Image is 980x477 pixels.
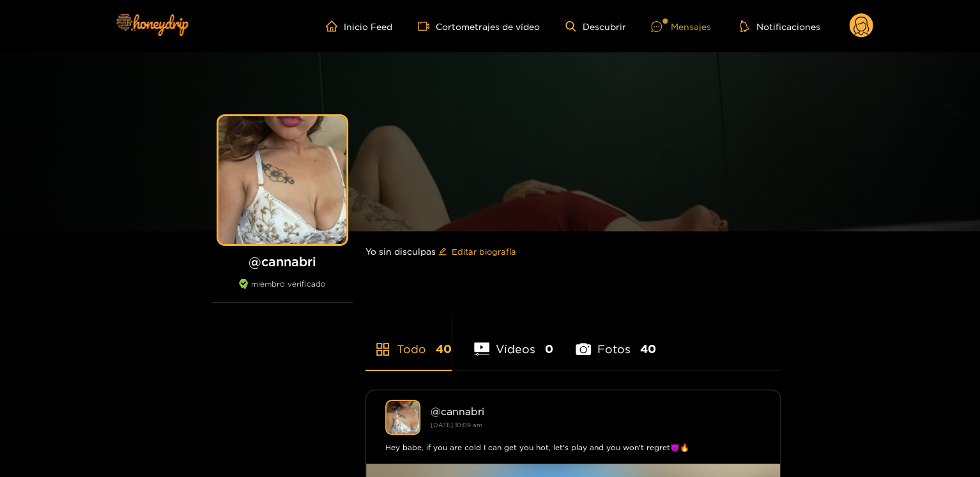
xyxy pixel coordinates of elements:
div: @ cannabri [431,405,761,417]
font: Yo sin disculpas [365,246,436,256]
div: Hey babe, if you are cold I can get you hot, let's play and you won't regret😈🔥 [385,441,761,454]
a: Inicio Feed [326,20,392,32]
span: tienda de aplicaciones [375,342,390,357]
font: Editar biografía [452,247,516,256]
img: cannabri [385,400,420,435]
font: 40 [436,342,452,355]
font: 0 [545,342,553,355]
font: miembro verificado [251,280,326,288]
font: Fotos [597,342,631,355]
font: Vídeos [496,342,535,355]
span: cámara de vídeo [418,20,436,32]
button: editarEditar biografía [436,241,519,262]
font: @cannabri [249,254,316,268]
small: [DATE] 10:09 am [431,421,482,428]
font: Todo [397,342,426,355]
span: editar [438,247,447,257]
font: Descubrir [582,22,625,31]
a: Cortometrajes de vídeo [418,20,540,32]
font: Notificaciones [756,22,820,31]
span: hogar [326,20,344,32]
font: Inicio Feed [344,22,392,31]
button: Notificaciones [736,20,823,33]
font: 40 [640,342,656,355]
font: Cortometrajes de vídeo [436,22,540,31]
a: Descubrir [565,21,625,32]
font: Mensajes [670,22,710,31]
